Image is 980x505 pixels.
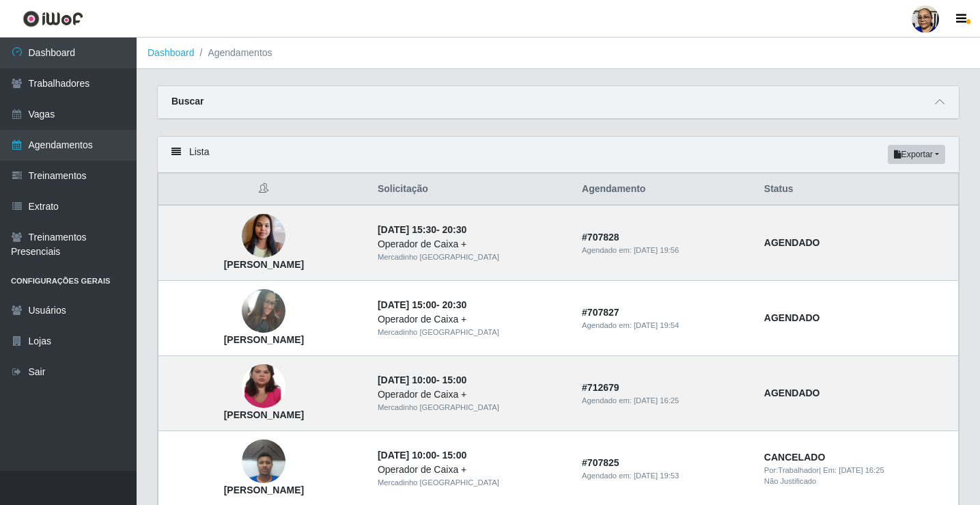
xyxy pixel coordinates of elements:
[224,409,304,420] strong: [PERSON_NAME]
[378,374,466,385] strong: -
[888,145,945,164] button: Exportar
[756,174,959,206] th: Status
[582,395,748,407] div: Agendado em:
[582,320,748,331] div: Agendado em:
[582,307,619,318] strong: # 707827
[378,327,565,338] div: Mercadinho [GEOGRAPHIC_DATA]
[574,174,756,206] th: Agendamento
[242,282,285,341] img: Isabelle Silva Ferreira de Melo Lima
[443,374,467,385] time: 15:00
[242,433,285,491] img: Alan Danrley Souza de Farias
[764,476,950,487] div: Não Justificado
[224,484,304,495] strong: [PERSON_NAME]
[148,47,195,58] a: Dashboard
[764,237,820,248] strong: AGENDADO
[582,457,619,468] strong: # 707825
[378,463,565,477] div: Operador de Caixa +
[378,299,436,310] time: [DATE] 15:00
[378,312,565,327] div: Operador de Caixa +
[764,312,820,323] strong: AGENDADO
[378,237,565,251] div: Operador de Caixa +
[242,207,285,265] img: Ana Raquel da Silva
[764,387,820,398] strong: AGENDADO
[378,387,565,402] div: Operador de Caixa +
[224,334,304,345] strong: [PERSON_NAME]
[378,402,565,413] div: Mercadinho [GEOGRAPHIC_DATA]
[378,299,466,310] strong: -
[764,452,825,463] strong: CANCELADO
[634,396,679,405] time: [DATE] 16:25
[242,338,285,435] img: Juliana Sousa do Nascimento
[839,466,884,474] time: [DATE] 16:25
[764,465,950,476] div: | Em:
[378,224,436,235] time: [DATE] 15:30
[634,321,679,329] time: [DATE] 19:54
[764,466,819,474] span: Por: Trabalhador
[378,450,466,461] strong: -
[369,174,574,206] th: Solicitação
[378,374,436,385] time: [DATE] 10:00
[582,245,748,256] div: Agendado em:
[582,382,619,393] strong: # 712679
[171,96,204,107] strong: Buscar
[195,46,272,60] li: Agendamentos
[224,259,304,270] strong: [PERSON_NAME]
[23,10,83,27] img: CoreUI Logo
[378,224,466,235] strong: -
[443,450,467,461] time: 15:00
[137,38,980,69] nav: breadcrumb
[158,137,959,173] div: Lista
[443,224,467,235] time: 20:30
[582,232,619,243] strong: # 707828
[634,246,679,254] time: [DATE] 19:56
[634,472,679,480] time: [DATE] 19:53
[582,470,748,482] div: Agendado em:
[378,477,565,489] div: Mercadinho [GEOGRAPHIC_DATA]
[443,299,467,310] time: 20:30
[378,450,436,461] time: [DATE] 10:00
[378,251,565,263] div: Mercadinho [GEOGRAPHIC_DATA]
